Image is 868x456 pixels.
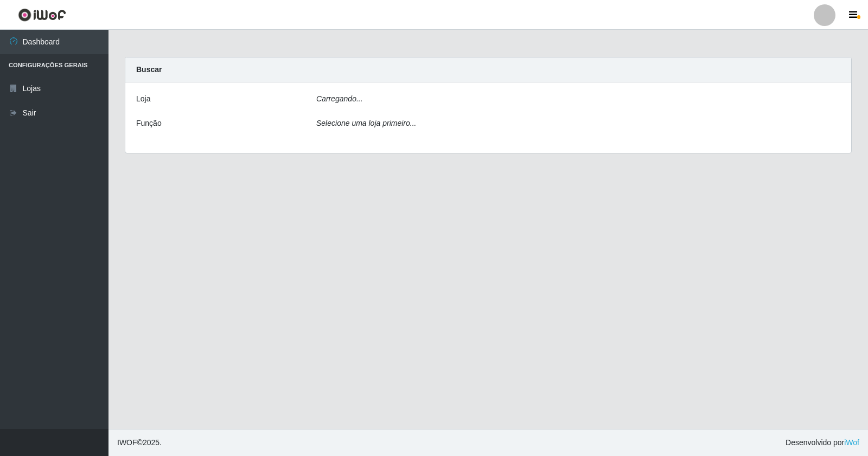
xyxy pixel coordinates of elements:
[18,8,66,22] img: CoreUI Logo
[136,93,150,105] label: Loja
[316,94,363,103] i: Carregando...
[117,438,137,447] span: IWOF
[136,118,162,129] label: Função
[786,437,859,448] span: Desenvolvido por
[136,65,162,74] strong: Buscar
[117,437,162,448] span: © 2025 .
[844,438,859,447] a: iWof
[316,119,416,127] i: Selecione uma loja primeiro...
